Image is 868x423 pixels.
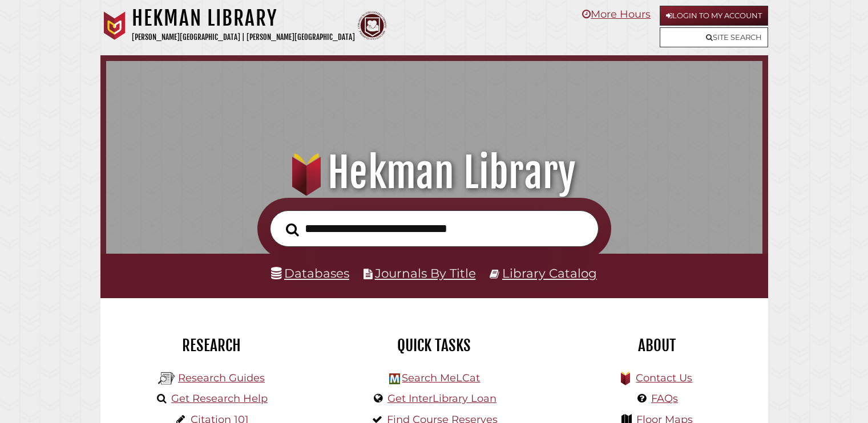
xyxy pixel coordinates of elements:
[109,336,314,355] h2: Research
[358,11,386,40] img: Calvin Theological Seminary
[402,372,480,384] a: Search MeLCat
[132,6,355,31] h1: Hekman Library
[651,392,678,405] a: FAQs
[387,392,496,405] a: Get InterLibrary Loan
[171,392,268,405] a: Get Research Help
[119,148,749,198] h1: Hekman Library
[375,266,476,280] a: Journals By Title
[389,373,400,384] img: Hekman Library Logo
[100,11,129,40] img: Calvin University
[280,219,305,239] button: Search
[660,27,768,47] a: Site Search
[332,336,537,355] h2: Quick Tasks
[132,31,355,44] p: [PERSON_NAME][GEOGRAPHIC_DATA] | [PERSON_NAME][GEOGRAPHIC_DATA]
[271,266,349,280] a: Databases
[158,370,175,387] img: Hekman Library Logo
[286,222,299,236] i: Search
[178,372,265,384] a: Research Guides
[502,266,597,280] a: Library Catalog
[582,8,651,21] a: More Hours
[554,336,760,355] h2: About
[636,372,692,384] a: Contact Us
[660,6,768,26] a: Login to My Account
